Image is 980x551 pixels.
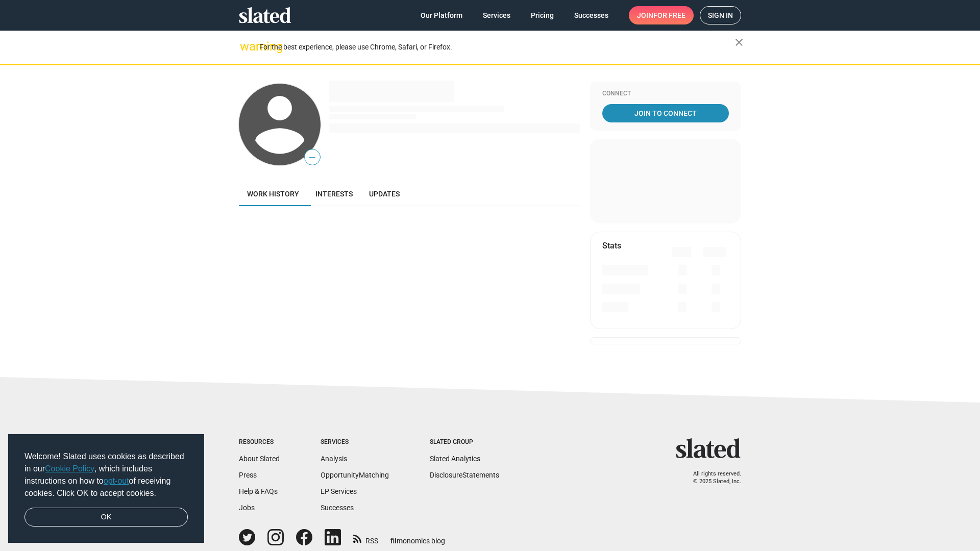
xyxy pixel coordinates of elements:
[430,471,499,479] a: DisclosureStatements
[321,455,347,463] a: Analysis
[523,6,562,24] a: Pricing
[390,537,403,545] span: film
[430,438,499,446] div: Slated Group
[369,190,400,198] span: Updates
[321,487,357,495] a: EP Services
[475,6,519,24] a: Services
[602,240,621,251] mat-card-title: Stats
[700,6,741,24] a: Sign in
[305,151,320,164] span: —
[239,182,307,206] a: Work history
[602,90,729,98] div: Connect
[604,104,727,122] span: Join To Connect
[239,504,255,512] a: Jobs
[45,464,94,473] a: Cookie Policy
[24,508,188,527] a: dismiss cookie message
[708,7,733,24] span: Sign in
[321,504,354,512] a: Successes
[421,6,462,24] span: Our Platform
[733,36,745,48] mat-icon: close
[361,182,408,206] a: Updates
[637,6,685,24] span: Join
[566,6,617,24] a: Successes
[24,450,188,499] span: Welcome! Slated uses cookies as described in our , which includes instructions on how to of recei...
[574,6,608,24] span: Successes
[239,455,280,463] a: About Slated
[390,528,445,546] a: filmonomics blog
[247,190,299,198] span: Work history
[104,477,129,485] a: opt-out
[239,438,280,446] div: Resources
[602,104,729,122] a: Join To Connect
[239,487,278,495] a: Help & FAQs
[483,6,510,24] span: Services
[321,471,389,479] a: OpportunityMatching
[240,40,252,53] mat-icon: warning
[653,6,685,24] span: for free
[315,190,353,198] span: Interests
[412,6,471,24] a: Our Platform
[307,182,361,206] a: Interests
[321,438,389,446] div: Services
[239,471,257,479] a: Press
[353,530,378,546] a: RSS
[682,470,741,485] p: All rights reserved. © 2025 Slated, Inc.
[629,6,694,24] a: Joinfor free
[531,6,554,24] span: Pricing
[259,40,735,54] div: For the best experience, please use Chrome, Safari, or Firefox.
[8,434,204,543] div: cookieconsent
[430,455,480,463] a: Slated Analytics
